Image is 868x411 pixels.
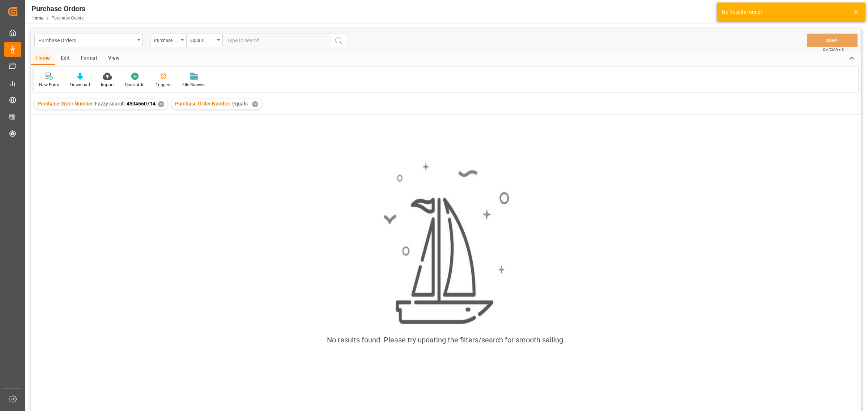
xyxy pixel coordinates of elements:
[722,8,846,16] div: No Results found!
[103,52,125,65] div: View
[95,101,125,107] span: Fuzzy search
[807,34,858,47] button: Save
[156,82,171,88] div: Triggers
[39,82,59,88] div: New Form
[186,34,222,47] button: open menu
[158,101,164,107] div: ✕
[75,52,103,65] div: Format
[823,47,844,52] span: Ctrl/CMD + S
[232,101,248,107] span: Equals
[31,3,85,14] div: Purchase Orders
[222,34,331,47] input: Type to search
[70,82,90,88] div: Download
[101,82,114,88] div: Import
[125,82,145,88] div: Quick Add
[331,34,346,47] button: search button
[154,35,179,44] div: Purchase Order Number
[31,52,55,65] div: Home
[31,16,43,21] a: Home
[38,35,135,44] div: Purchase Orders
[383,161,509,326] img: smooth_sailing.jpeg
[150,34,186,47] button: open menu
[55,52,75,65] div: Edit
[34,34,143,47] button: open menu
[127,101,156,107] span: 4504660714
[38,101,93,107] span: Purchase Order Number
[252,101,258,107] div: ✕
[182,82,206,88] div: File Browser
[175,101,230,107] span: Purchase Order Number
[327,334,565,345] div: No results found. Please try updating the filters/search for smooth sailing.
[190,35,215,44] div: Equals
